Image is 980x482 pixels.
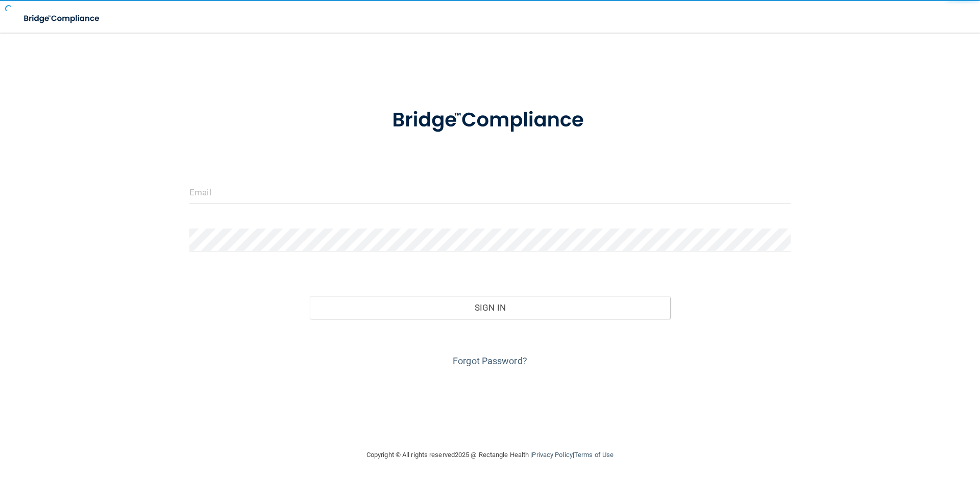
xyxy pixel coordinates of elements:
input: Email [189,181,791,204]
img: bridge_compliance_login_screen.278c3ca4.svg [371,94,609,147]
a: Forgot Password? [453,356,527,366]
button: Sign In [310,296,671,319]
a: Privacy Policy [532,451,572,459]
img: bridge_compliance_login_screen.278c3ca4.svg [15,8,109,29]
a: Terms of Use [574,451,614,459]
div: Copyright © All rights reserved 2025 @ Rectangle Health | | [304,439,676,471]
